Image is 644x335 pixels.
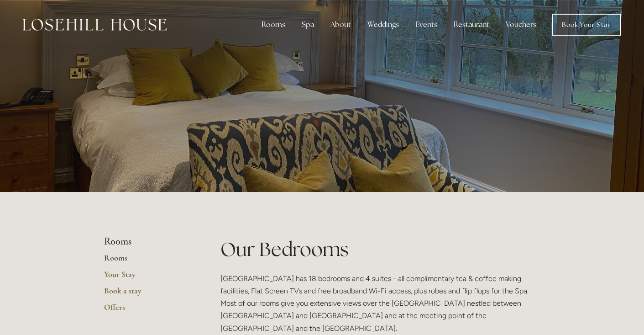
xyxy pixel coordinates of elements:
a: Book Your Stay [552,14,621,36]
p: [GEOGRAPHIC_DATA] has 18 bedrooms and 4 suites - all complimentary tea & coffee making facilities... [220,272,540,335]
a: Your Stay [104,269,191,286]
a: Rooms [104,253,191,269]
img: Losehill House [23,19,167,31]
div: Restaurant [446,16,497,34]
h1: Our Bedrooms [220,236,540,263]
li: Rooms [104,236,191,248]
div: About [323,16,358,34]
div: Weddings [360,16,406,34]
a: Offers [104,302,191,319]
div: Spa [294,16,321,34]
a: Book a stay [104,286,191,302]
div: Events [408,16,445,34]
div: Rooms [254,16,293,34]
a: Vouchers [498,16,544,34]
